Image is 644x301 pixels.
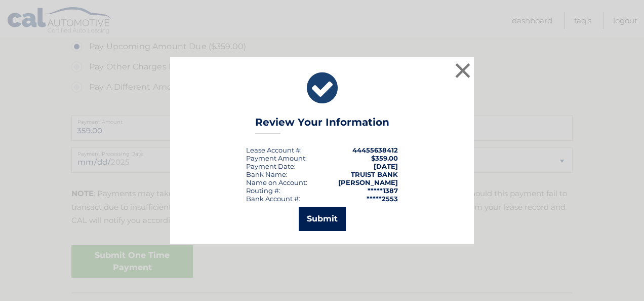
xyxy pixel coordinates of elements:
div: : [246,162,296,170]
strong: TRUIST BANK [351,170,398,178]
div: Bank Name: [246,170,288,178]
div: Routing #: [246,186,280,195]
div: Bank Account #: [246,195,300,203]
span: Payment Date [246,162,294,170]
span: [DATE] [374,162,398,170]
div: Lease Account #: [246,146,302,154]
span: $359.00 [371,154,398,162]
button: × [453,60,473,81]
strong: 44455638412 [352,146,398,154]
strong: [PERSON_NAME] [338,178,398,186]
div: Name on Account: [246,178,307,186]
button: Submit [299,207,346,231]
h3: Review Your Information [255,116,389,134]
div: Payment Amount: [246,154,307,162]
